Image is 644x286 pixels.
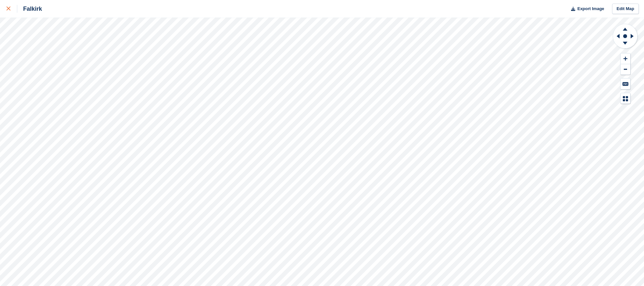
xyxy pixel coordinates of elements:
[577,6,604,12] span: Export Image
[621,64,630,75] button: Zoom Out
[621,53,630,64] button: Zoom In
[621,93,630,104] button: Map Legend
[612,4,639,14] a: Edit Map
[17,5,42,13] div: Falkirk
[621,79,630,89] button: Keyboard Shortcuts
[567,4,604,14] button: Export Image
